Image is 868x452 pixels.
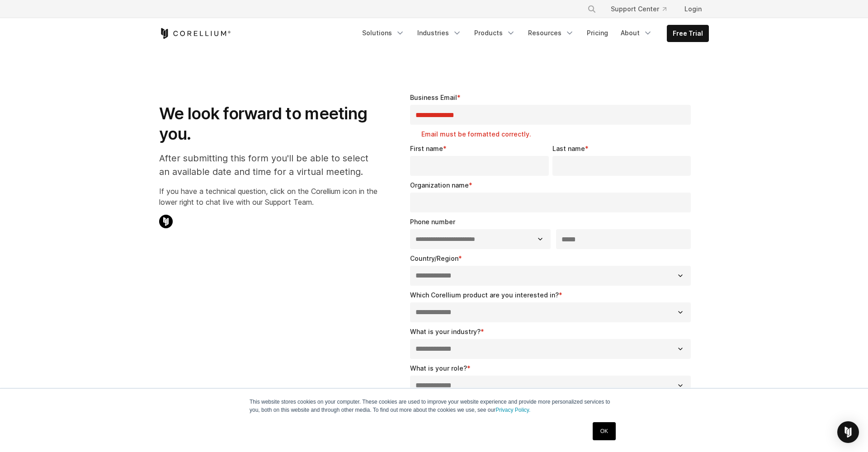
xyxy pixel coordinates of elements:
span: Business Email [410,94,457,101]
p: After submitting this form you'll be able to select an available date and time for a virtual meet... [159,151,377,179]
a: Pricing [581,25,613,41]
span: First name [410,145,443,152]
a: Support Center [604,1,674,17]
a: OK [593,422,616,440]
a: About [615,25,658,41]
a: Login [677,1,709,17]
span: What is your role? [410,364,467,372]
p: This website stores cookies on your computer. These cookies are used to improve your website expe... [250,398,618,414]
label: Email must be formatted correctly. [421,130,694,139]
button: Search [584,1,600,17]
span: Last name [552,145,585,152]
a: Solutions [357,25,410,41]
div: Navigation Menu [357,25,709,42]
span: Phone number [410,218,455,226]
a: Privacy Policy. [495,407,530,413]
span: What is your industry? [410,328,481,335]
img: Corellium Chat Icon [159,215,173,228]
div: Navigation Menu [576,1,709,17]
span: Organization name [410,181,469,189]
a: Products [469,25,521,41]
span: Country/Region [410,254,458,262]
a: Corellium Home [159,28,231,39]
div: Open Intercom Messenger [837,421,859,443]
h1: We look forward to meeting you. [159,104,377,144]
a: Resources [523,25,580,41]
a: Free Trial [667,25,708,42]
a: Industries [412,25,467,41]
span: Which Corellium product are you interested in? [410,291,559,299]
p: If you have a technical question, click on the Corellium icon in the lower right to chat live wit... [159,186,377,207]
